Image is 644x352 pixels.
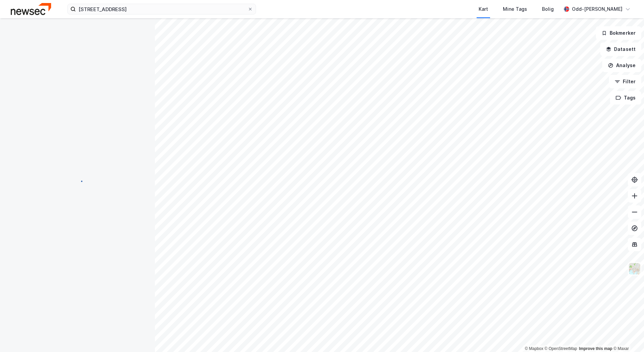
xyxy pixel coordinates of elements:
button: Datasett [600,42,641,56]
img: spinner.a6d8c91a73a9ac5275cf975e30b51cfb.svg [72,176,83,186]
button: Tags [610,91,641,105]
a: OpenStreetMap [545,346,577,351]
div: Kart [479,5,488,13]
div: Mine Tags [503,5,527,13]
div: Bolig [542,5,554,13]
a: Mapbox [525,346,543,351]
img: newsec-logo.f6e21ccffca1b3a03d2d.png [11,3,51,15]
button: Bokmerker [596,26,641,40]
div: Odd-[PERSON_NAME] [572,5,622,13]
img: Z [628,262,641,275]
input: Søk på adresse, matrikkel, gårdeiere, leietakere eller personer [76,4,248,14]
iframe: Chat Widget [610,320,644,352]
button: Analyse [602,59,641,72]
a: Improve this map [579,346,612,351]
button: Filter [609,75,641,88]
div: Kontrollprogram for chat [610,320,644,352]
